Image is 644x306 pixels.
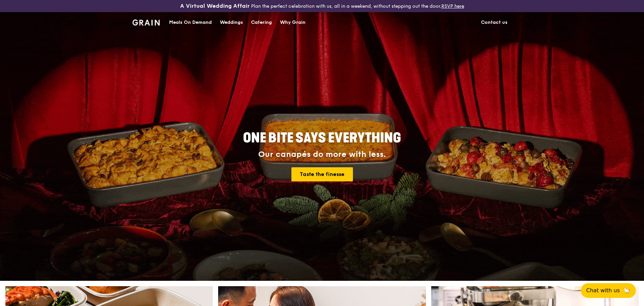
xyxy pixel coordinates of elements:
button: Chat with us🦙 [581,283,636,298]
span: 🦙 [622,287,631,295]
div: Plan the perfect celebration with us, all in a weekend, without stepping out the door. [128,3,516,9]
a: Catering [247,12,276,33]
div: Meals On Demand [169,12,212,33]
div: Catering [251,12,272,33]
h3: A Virtual Wedding Affair [180,3,250,9]
a: Weddings [216,12,247,33]
img: Grain [132,19,160,26]
div: Why Grain [280,12,306,33]
span: Chat with us [586,287,620,295]
a: GrainGrain [132,12,160,32]
a: Contact us [477,12,512,33]
a: RSVP here [441,3,464,9]
a: Taste the finesse [291,167,353,181]
div: Our canapés do more with less. [201,150,443,159]
div: Weddings [220,12,243,33]
a: Why Grain [276,12,310,33]
span: ONE BITE SAYS EVERYTHING [243,130,401,146]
